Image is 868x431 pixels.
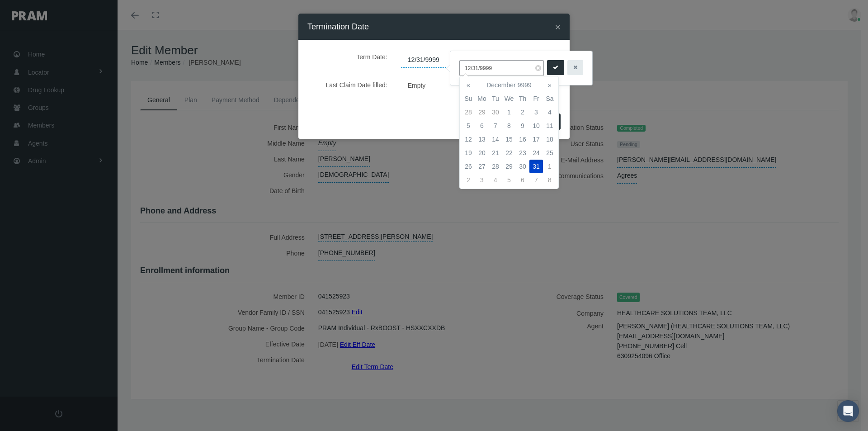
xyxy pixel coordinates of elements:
td: 1 [502,105,516,119]
td: 5 [502,173,516,187]
td: 2 [462,173,475,187]
td: 21 [489,146,502,160]
th: Sa [543,92,557,105]
td: 15 [502,133,516,146]
td: 28 [462,105,475,119]
td: 5 [462,119,475,133]
td: 22 [502,146,516,160]
td: 6 [475,119,489,133]
td: 7 [489,119,502,133]
td: 30 [516,160,529,173]
td: 1 [543,160,557,173]
td: 18 [543,133,557,146]
th: Fr [529,92,543,105]
th: « [462,78,475,92]
td: 30 [489,105,502,119]
td: 20 [475,146,489,160]
th: » [543,78,557,92]
th: December 9999 [475,78,543,92]
td: 11 [543,119,557,133]
td: 17 [529,133,543,146]
td: 8 [543,173,557,187]
td: 4 [543,105,557,119]
label: Last Claim Date filled: [314,77,394,93]
td: 25 [543,146,557,160]
td: 31 [529,160,543,173]
td: 14 [489,133,502,146]
th: Su [462,92,475,105]
span: Empty [401,79,433,92]
td: 24 [529,146,543,160]
td: 23 [516,146,529,160]
th: Tu [489,92,502,105]
span: 12/31/9999 [401,52,446,68]
td: 4 [489,173,502,187]
th: Th [516,92,529,105]
td: 19 [462,146,475,160]
td: 12 [462,133,475,146]
div: Open Intercom Messenger [837,400,859,422]
td: 3 [529,105,543,119]
td: 27 [475,160,489,173]
td: 29 [502,160,516,173]
span: × [555,22,561,32]
td: 10 [529,119,543,133]
td: 2 [516,105,529,119]
td: 16 [516,133,529,146]
button: Close [555,22,561,32]
td: 6 [516,173,529,187]
td: 26 [462,160,475,173]
td: 7 [529,173,543,187]
td: 8 [502,119,516,133]
th: Mo [475,92,489,105]
td: 13 [475,133,489,146]
label: Term Date: [314,49,394,68]
td: 9 [516,119,529,133]
td: 3 [475,173,489,187]
td: 29 [475,105,489,119]
td: 28 [489,160,502,173]
th: We [502,92,516,105]
h4: Termination Date [307,20,369,33]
